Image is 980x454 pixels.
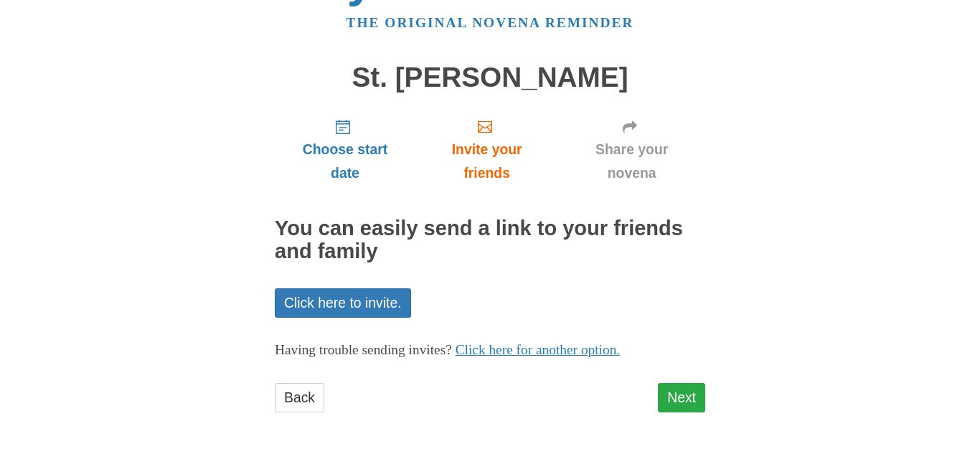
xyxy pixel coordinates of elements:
[658,383,705,412] a: Next
[275,383,324,412] a: Back
[275,342,452,357] span: Having trouble sending invites?
[275,62,705,93] h1: St. [PERSON_NAME]
[275,107,415,192] a: Choose start date
[415,107,558,192] a: Invite your friends
[456,342,621,357] a: Click here for another option.
[430,138,544,185] span: Invite your friends
[289,138,401,185] span: Choose start date
[275,217,705,263] h2: You can easily send a link to your friends and family
[573,138,691,185] span: Share your novena
[558,107,705,192] a: Share your novena
[275,288,411,318] a: Click here to invite.
[347,15,634,30] a: The original novena reminder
